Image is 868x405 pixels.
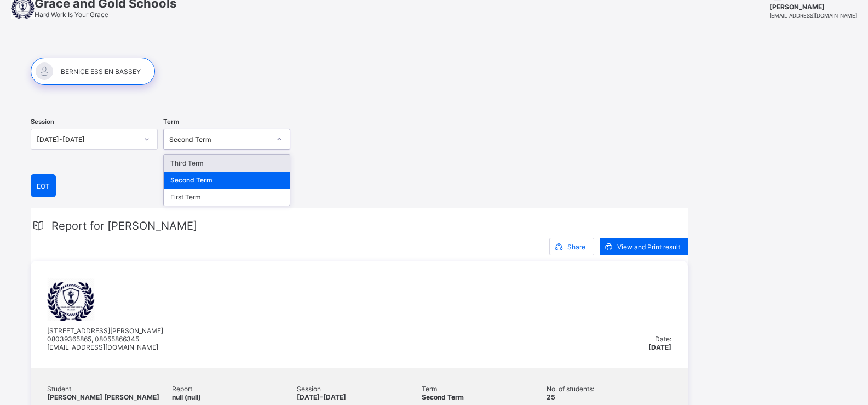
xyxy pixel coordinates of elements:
div: [DATE]-[DATE] [37,135,137,144]
span: Date: [655,335,671,343]
span: Report [172,385,297,393]
span: Session [31,118,54,126]
span: View and Print result [617,243,680,251]
span: [PERSON_NAME] [PERSON_NAME] [47,393,159,401]
div: Third Term [164,155,290,172]
span: Second Term [422,393,464,401]
div: Second Term [169,135,270,144]
span: [PERSON_NAME] [769,3,857,11]
span: [DATE]-[DATE] [297,393,346,401]
span: [EMAIL_ADDRESS][DOMAIN_NAME] [769,13,857,19]
span: Report for [PERSON_NAME] [51,219,197,232]
div: First Term [164,189,290,206]
div: Second Term [164,172,290,189]
span: null (null) [172,393,201,401]
span: No. of students: [547,385,671,393]
span: [DATE] [648,343,671,351]
span: 25 [547,393,555,401]
img: graceandgold.png [47,277,95,321]
span: Hard Work Is Your Grace [35,10,108,19]
span: Session [297,385,422,393]
span: Student [47,385,172,393]
span: EOT [37,182,50,190]
span: Share [567,243,585,251]
span: Term [422,385,547,393]
span: Term [163,118,179,126]
span: [STREET_ADDRESS][PERSON_NAME] 08039365865, 08055866345 [EMAIL_ADDRESS][DOMAIN_NAME] [47,327,163,351]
